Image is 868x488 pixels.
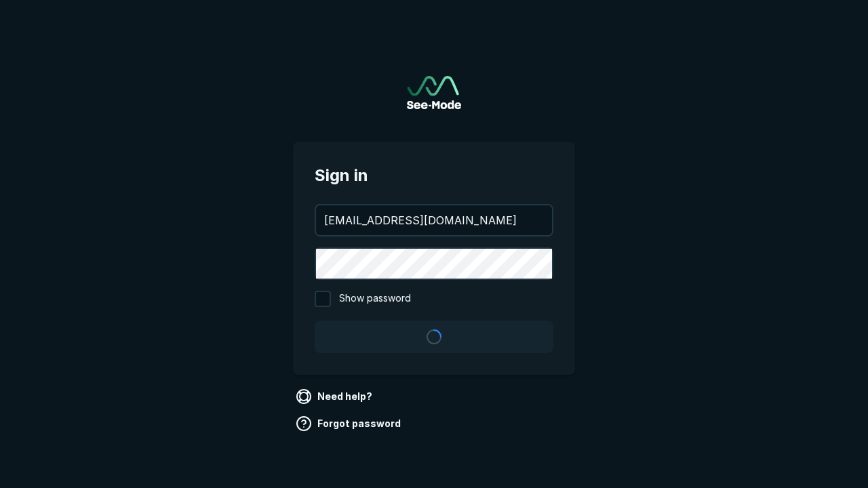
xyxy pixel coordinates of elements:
span: Sign in [315,163,553,188]
a: Forgot password [293,413,406,434]
a: Go to sign in [407,76,461,109]
span: Show password [339,291,411,307]
img: See-Mode Logo [407,76,461,109]
input: your@email.com [316,205,552,235]
a: Need help? [293,386,378,407]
